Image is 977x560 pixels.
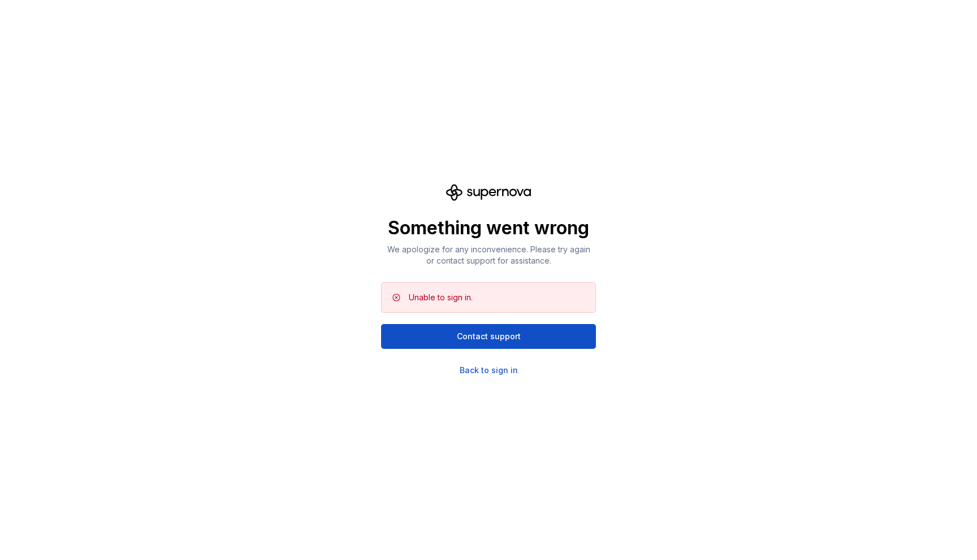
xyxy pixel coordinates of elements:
p: We apologize for any inconvenience. Please try again or contact support for assistance. [381,244,596,266]
span: Contact support [457,331,521,342]
div: Unable to sign in. [409,292,473,303]
a: Back to sign in [460,365,518,376]
button: Contact support [381,324,596,349]
p: Something went wrong [381,217,596,239]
